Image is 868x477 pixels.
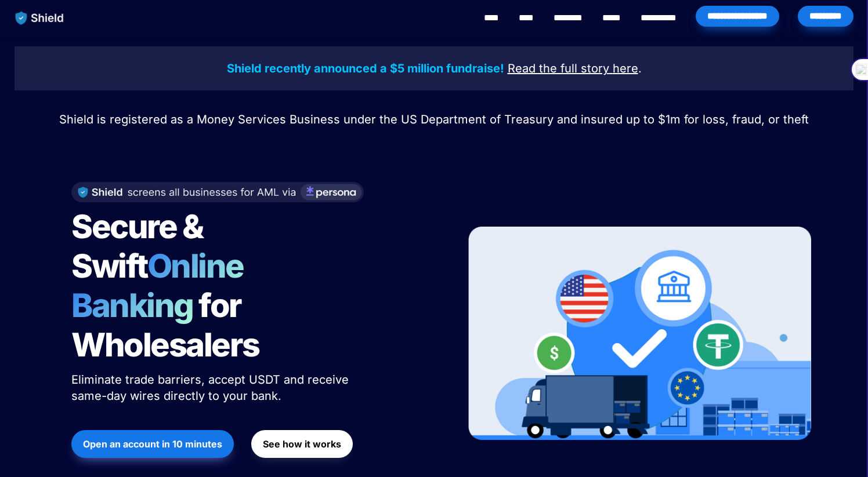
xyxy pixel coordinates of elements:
[251,430,353,458] button: See how it works
[71,373,352,403] span: Eliminate trade barriers, accept USDT and receive same-day wires directly to your bank.
[638,61,642,75] span: .
[71,246,255,325] span: Online Banking
[71,286,259,365] span: for Wholesalers
[613,61,638,75] u: here
[227,61,504,75] strong: Shield recently announced a $5 million fundraise!
[263,438,341,450] strong: See how it works
[71,207,208,286] span: Secure & Swift
[59,112,809,126] span: Shield is registered as a Money Services Business under the US Department of Treasury and insured...
[71,430,234,458] button: Open an account in 10 minutes
[508,63,609,75] a: Read the full story
[613,63,638,75] a: here
[83,438,222,450] strong: Open an account in 10 minutes
[10,6,70,30] img: website logo
[71,424,234,464] a: Open an account in 10 minutes
[251,424,353,464] a: See how it works
[508,61,609,75] u: Read the full story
